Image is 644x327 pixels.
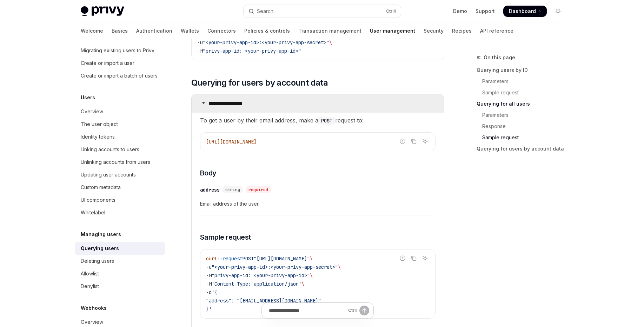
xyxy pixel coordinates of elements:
[75,44,165,57] a: Migrating existing users to Privy
[212,281,301,287] span: 'Content-Type: application/json'
[420,137,430,146] button: Ask AI
[75,255,165,267] a: Deleting users
[181,22,199,39] a: Wallets
[81,59,134,67] div: Create or import a user
[203,48,301,54] span: "privy-app-id: <your-privy-app-id>"
[552,6,564,17] button: Toggle dark mode
[206,272,212,279] span: -H
[81,171,136,179] div: Updating user accounts
[200,232,251,242] span: Sample request
[298,22,361,39] a: Transaction management
[75,242,165,255] a: Querying users
[212,264,338,270] span: "<your-privy-app-id>:<your-privy-app-secret>"
[477,76,569,87] a: Parameters
[509,8,536,15] span: Dashboard
[452,22,472,39] a: Recipes
[477,87,569,98] a: Sample request
[310,255,313,262] span: \
[75,105,165,118] a: Overview
[200,186,220,193] div: address
[75,69,165,82] a: Create or import a batch of users
[386,8,397,14] span: Ctrl K
[191,77,328,88] span: Querying for users by account data
[81,183,121,192] div: Custom metadata
[75,181,165,194] a: Custom metadata
[112,22,128,39] a: Basics
[480,22,513,39] a: API reference
[453,8,467,15] a: Demo
[81,22,103,39] a: Welcome
[212,272,310,279] span: "privy-app-id: <your-privy-app-id>"
[75,267,165,280] a: Allowlist
[212,289,217,295] span: '{
[206,289,212,295] span: -d
[75,194,165,206] a: UI components
[477,65,569,76] a: Querying users by ID
[409,137,418,146] button: Copy the contents from the code block
[75,280,165,293] a: Denylist
[225,187,240,193] span: string
[370,22,415,39] a: User management
[269,303,345,318] input: Ask a question...
[246,186,271,193] div: required
[81,304,107,312] h5: Webhooks
[257,7,277,15] div: Search...
[477,109,569,121] a: Parameters
[420,254,430,263] button: Ask AI
[477,121,569,132] a: Response
[81,208,105,217] div: Whitelabel
[81,72,158,80] div: Create or import a batch of users
[338,264,341,270] span: \
[81,244,119,253] div: Querying users
[503,6,547,17] a: Dashboard
[75,168,165,181] a: Updating user accounts
[75,118,165,131] a: The user object
[409,254,418,263] button: Copy the contents from the code block
[81,282,99,291] div: Denylist
[359,306,369,315] button: Send message
[484,53,515,62] span: On this page
[75,206,165,219] a: Whitelabel
[75,131,165,143] a: Identity tokens
[200,115,436,125] span: To get a user by their email address, make a request to:
[75,156,165,168] a: Unlinking accounts from users
[217,255,243,262] span: --request
[81,107,103,116] div: Overview
[75,143,165,156] a: Linking accounts to users
[398,137,407,146] button: Report incorrect code
[81,120,118,128] div: The user object
[136,22,172,39] a: Authentication
[310,272,313,279] span: \
[476,8,495,15] a: Support
[197,48,203,54] span: -H
[477,143,569,154] a: Querying for users by account data
[206,139,257,145] span: [URL][DOMAIN_NAME]
[200,200,436,208] span: Email address of the user.
[329,39,332,46] span: \
[81,133,115,141] div: Identity tokens
[318,117,335,125] code: POST
[81,318,103,326] div: Overview
[81,145,139,154] div: Linking accounts to users
[75,57,165,69] a: Create or import a user
[477,132,569,143] a: Sample request
[206,264,212,270] span: -u
[477,98,569,109] a: Querying for all users
[244,22,290,39] a: Policies & controls
[81,46,154,55] div: Migrating existing users to Privy
[424,22,444,39] a: Security
[81,6,124,16] img: light logo
[81,230,121,239] h5: Managing users
[81,257,114,265] div: Deleting users
[203,39,329,46] span: "<your-privy-app-id>:<your-privy-app-secret>"
[301,281,304,287] span: \
[207,22,236,39] a: Connectors
[81,93,95,102] h5: Users
[81,158,150,166] div: Unlinking accounts from users
[244,5,401,18] button: Open search
[206,255,217,262] span: curl
[206,298,321,304] span: "address": "[EMAIL_ADDRESS][DOMAIN_NAME]"
[200,168,217,178] span: Body
[206,281,212,287] span: -H
[243,255,254,262] span: POST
